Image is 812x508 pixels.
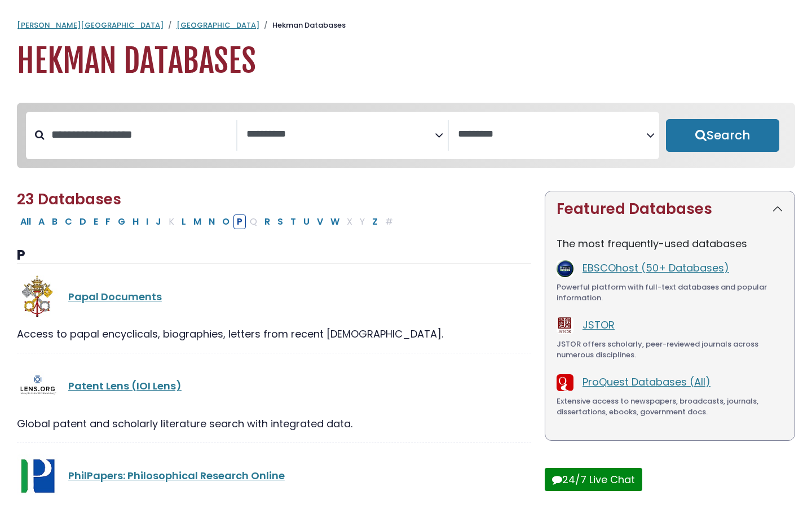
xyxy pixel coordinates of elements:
[287,214,299,229] button: Filter Results T
[176,20,259,30] a: [GEOGRAPHIC_DATA]
[17,42,795,80] h1: Hekman Databases
[68,468,285,483] a: PhilPapers: Philosophical Research Online
[582,261,729,275] a: EBSCOhost (50+ Databases)
[261,214,273,229] button: Filter Results R
[458,129,646,141] textarea: Search
[35,214,48,229] button: Filter Results A
[152,214,165,229] button: Filter Results J
[274,214,286,229] button: Filter Results S
[17,20,164,30] a: [PERSON_NAME][GEOGRAPHIC_DATA]
[48,214,61,229] button: Filter Results B
[582,318,615,332] a: JSTOR
[143,214,152,229] button: Filter Results I
[557,339,783,361] div: JSTOR offers scholarly, peer-reviewed journals across numerous disciplines.
[582,375,710,389] a: ProQuest Databases (All)
[17,416,531,431] div: Global patent and scholarly literature search with integrated data.
[68,379,182,393] a: Patent Lens (IOI Lens)
[17,189,121,209] span: 23 Databases
[17,214,34,229] button: All
[114,214,129,229] button: Filter Results G
[90,214,101,229] button: Filter Results E
[61,214,76,229] button: Filter Results C
[557,396,783,418] div: Extensive access to newspapers, broadcasts, journals, dissertations, ebooks, government docs.
[545,468,642,491] button: 24/7 Live Chat
[219,214,233,229] button: Filter Results O
[259,20,346,31] li: Hekman Databases
[76,214,90,229] button: Filter Results D
[314,214,326,229] button: Filter Results V
[68,290,162,304] a: Papal Documents
[327,214,343,229] button: Filter Results W
[557,236,783,251] p: The most frequently-used databases
[545,191,795,227] button: Featured Databases
[190,214,205,229] button: Filter Results M
[17,20,795,31] nav: breadcrumb
[45,125,236,144] input: Search database by title or keyword
[300,214,313,229] button: Filter Results U
[233,214,246,229] button: Filter Results P
[129,214,142,229] button: Filter Results H
[205,214,218,229] button: Filter Results N
[369,214,381,229] button: Filter Results Z
[178,214,189,229] button: Filter Results L
[102,214,114,229] button: Filter Results F
[17,214,398,228] div: Alpha-list to filter by first letter of database name
[666,119,779,152] button: Submit for Search Results
[17,103,795,168] nav: Search filters
[17,247,531,264] h3: P
[246,129,435,141] textarea: Search
[17,326,531,341] div: Access to papal encyclicals, biographies, letters from recent [DEMOGRAPHIC_DATA].
[557,282,783,304] div: Powerful platform with full-text databases and popular information.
